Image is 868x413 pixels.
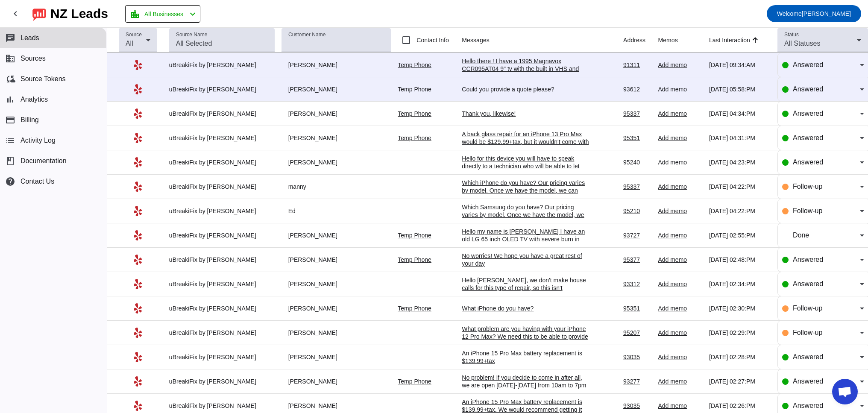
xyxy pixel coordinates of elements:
div: [DATE] 02:55:PM [709,231,771,239]
mat-icon: Yelp [133,401,143,411]
div: Last Interaction [709,36,750,44]
div: [DATE] 05:58:PM [709,85,771,93]
div: 91311 [623,61,651,69]
span: Documentation [21,157,67,165]
div: NZ Leads [50,8,108,20]
span: Billing [21,116,39,124]
mat-icon: Yelp [133,108,143,119]
div: uBreakiFix by [PERSON_NAME] [169,329,275,337]
span: Answered [793,378,823,385]
div: [PERSON_NAME] [282,402,391,410]
div: uBreakiFix by [PERSON_NAME] [169,305,275,312]
button: Welcome[PERSON_NAME] [767,5,861,22]
div: [PERSON_NAME] [282,256,391,264]
div: 93727 [623,231,651,239]
div: No worries! We hope you have a great rest of your day [462,252,590,267]
div: Add memo [658,110,702,117]
mat-icon: chevron_left [188,9,198,19]
div: [DATE] 02:26:PM [709,402,771,410]
span: Follow-up [793,207,822,214]
span: Follow-up [793,329,822,336]
div: Thank you, likewise! [462,110,590,117]
div: Add memo [658,61,702,69]
th: Messages [462,28,623,53]
mat-icon: Yelp [133,376,143,387]
span: Answered [793,85,823,93]
div: Could you provide a quote please? [462,85,590,93]
div: uBreakiFix by [PERSON_NAME] [169,134,275,142]
div: [DATE] 02:27:PM [709,378,771,385]
span: Sources [21,55,46,62]
div: 93035 [623,353,651,361]
span: Answered [793,280,823,287]
span: Welcome [777,10,802,17]
span: [PERSON_NAME] [777,8,851,20]
div: [PERSON_NAME] [282,158,391,166]
div: Add memo [658,378,702,385]
div: [PERSON_NAME] [282,378,391,385]
mat-label: Status [784,32,799,38]
a: Temp Phone [398,135,431,141]
div: Add memo [658,158,702,166]
div: A back glass repair for an iPhone 13 Pro Max would be $129.99+tax, but it wouldn't come with an A... [462,130,590,169]
div: [PERSON_NAME] [282,231,391,239]
a: Temp Phone [398,378,431,385]
div: [DATE] 02:34:PM [709,280,771,288]
input: All Selected [176,38,268,49]
div: 95240 [623,158,651,166]
div: [DATE] 04:23:PM [709,158,771,166]
div: [DATE] 02:29:PM [709,329,771,337]
div: Hello [PERSON_NAME], we don't make house calls for this type of repair, so this isn't something w... [462,276,590,299]
span: Answered [793,402,823,409]
div: 95351 [623,134,651,142]
div: uBreakiFix by [PERSON_NAME] [169,280,275,288]
div: [PERSON_NAME] [282,134,391,142]
a: Temp Phone [398,232,431,239]
div: uBreakiFix by [PERSON_NAME] [169,231,275,239]
div: uBreakiFix by [PERSON_NAME] [169,158,275,166]
div: Which Samsung do you have? Our pricing varies by model. Once we have the model, we can provide a ... [462,203,590,226]
div: Add memo [658,134,702,142]
div: [PERSON_NAME] [282,305,391,312]
div: 95377 [623,256,651,264]
button: All Businesses [125,5,200,23]
span: Answered [793,110,823,117]
div: Add memo [658,280,702,288]
div: Add memo [658,402,702,410]
mat-icon: Yelp [133,230,143,240]
mat-icon: chat [5,33,15,43]
span: Activity Log [21,137,56,144]
div: [DATE] 04:31:PM [709,134,771,142]
div: [PERSON_NAME] [282,61,391,69]
div: [DATE] 02:48:PM [709,256,771,264]
div: 95210 [623,207,651,215]
mat-icon: bar_chart [5,94,15,105]
mat-icon: Yelp [133,133,143,143]
div: [PERSON_NAME] [282,353,391,361]
div: manny [282,183,391,190]
span: All Businesses [144,8,183,20]
div: 95351 [623,305,651,312]
div: An iPhone 15 Pro Max battery replacement is $139.99+tax [462,349,590,365]
div: [PERSON_NAME] [282,280,391,288]
span: Answered [793,134,823,141]
mat-icon: business [5,53,15,64]
a: Temp Phone [398,62,431,68]
span: All Statuses [784,40,820,47]
span: Contact Us [21,178,54,185]
div: 93035 [623,402,651,410]
div: Ed [282,207,391,215]
div: uBreakiFix by [PERSON_NAME] [169,183,275,190]
a: Temp Phone [398,256,431,263]
mat-icon: Yelp [133,328,143,338]
div: [DATE] 04:22:PM [709,183,771,190]
div: Which iPhone do you have? Our pricing varies by model. Once we have the model, we can provide a q... [462,179,590,202]
div: uBreakiFix by [PERSON_NAME] [169,256,275,264]
img: logo [32,6,46,21]
a: Temp Phone [398,110,431,117]
span: Answered [793,256,823,263]
div: Add memo [658,256,702,264]
span: Leads [21,34,39,42]
div: 93612 [623,85,651,93]
div: [DATE] 02:28:PM [709,353,771,361]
